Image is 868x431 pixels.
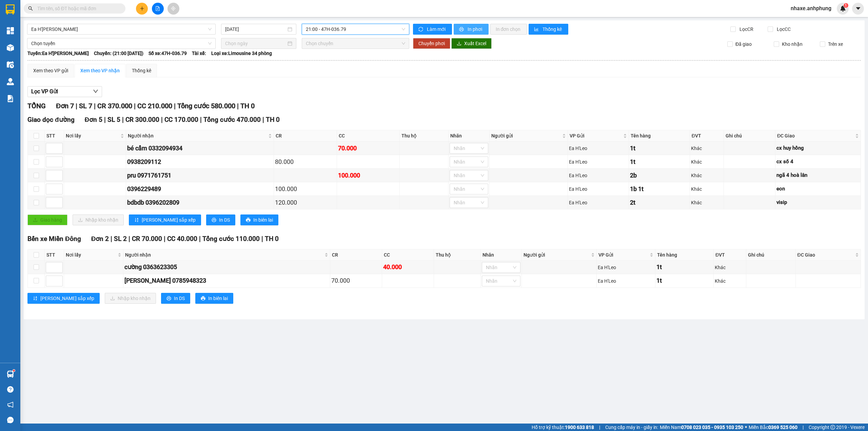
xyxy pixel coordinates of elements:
[656,276,712,285] div: 1t
[261,235,263,243] span: |
[161,116,163,124] span: |
[630,171,689,180] div: 2b
[212,218,216,223] span: printer
[37,5,117,12] input: Tìm tên, số ĐT hoặc mã đơn
[93,89,98,94] span: down
[825,40,846,48] span: Trên xe
[13,370,15,372] sup: 1
[524,251,590,259] span: Người gửi
[124,276,329,285] div: [PERSON_NAME] 0785948323
[597,274,655,288] td: Ea H'Leo
[714,249,746,261] th: ĐVT
[202,235,260,243] span: Tổng cước 110.000
[457,41,461,46] span: download
[306,24,406,34] span: 21:00 - 47H-036.79
[127,184,273,194] div: 0396229489
[201,296,205,301] span: printer
[73,214,124,225] button: downloadNhập kho nhận
[164,235,165,243] span: |
[570,132,622,139] span: VP Gửi
[746,249,795,261] th: Ghi chú
[776,144,860,152] div: cx huy hồng
[129,214,201,225] button: sort-ascending[PERSON_NAME] sắp xếp
[91,235,109,243] span: Đơn 2
[33,296,38,301] span: sort-ascending
[776,171,860,180] div: ngã 4 hoà lân
[33,67,68,74] div: Xem theo VP gửi
[630,184,689,194] div: 1b 1t
[451,38,492,49] button: downloadXuất Excel
[569,172,628,179] div: Ea H'Leo
[715,264,745,271] div: Khác
[691,158,723,166] div: Khác
[776,185,860,193] div: eon
[413,24,452,35] button: syncLàm mới
[66,132,119,139] span: Nơi lấy
[195,293,233,304] button: printerIn biên lai
[237,102,239,110] span: |
[166,296,171,301] span: printer
[450,132,488,139] div: Nhãn
[104,116,106,124] span: |
[776,199,860,207] div: visip
[134,102,136,110] span: |
[691,199,723,206] div: Khác
[774,25,792,33] span: Lọc CC
[745,426,747,429] span: ⚪️
[568,169,629,182] td: Ea H'Leo
[852,3,864,15] button: caret-down
[225,25,286,33] input: 13/09/2025
[331,276,381,285] div: 70.000
[128,132,267,139] span: Người nhận
[534,27,540,32] span: bar-chart
[200,116,202,124] span: |
[206,214,235,225] button: printerIn DS
[605,424,658,431] span: Cung cấp máy in - giấy in:
[6,4,15,15] img: logo-vxr
[240,102,255,110] span: TH 0
[27,116,75,124] span: Giao dọc đường
[383,262,433,272] div: 40.000
[266,116,280,124] span: TH 0
[749,424,797,431] span: Miền Bắc
[127,171,273,180] div: pru 0971761751
[568,142,629,155] td: Ea H'Leo
[85,116,103,124] span: Đơn 5
[724,130,775,142] th: Ghi chú
[434,249,481,261] th: Thu hộ
[656,262,712,272] div: 1t
[125,251,323,259] span: Người nhận
[532,424,594,431] span: Hỗ trợ kỹ thuật:
[464,40,486,47] span: Xuất Excel
[7,371,14,378] img: warehouse-icon
[306,38,406,49] span: Chọn chuyến
[855,5,861,12] span: caret-down
[382,249,434,261] th: CC
[629,130,690,142] th: Tên hàng
[655,249,714,261] th: Tên hàng
[149,50,187,57] span: Số xe: 47H-036.79
[7,417,14,423] span: message
[265,235,279,243] span: TH 0
[127,144,273,153] div: bé cẩm 0332094934
[31,38,212,49] span: Chọn tuyến
[7,27,14,34] img: dashboard-icon
[225,40,286,47] input: Chọn ngày
[167,235,197,243] span: CC 40.000
[338,171,398,180] div: 100.000
[111,235,112,243] span: |
[7,401,14,408] span: notification
[164,116,198,124] span: CC 170.000
[253,216,273,224] span: In biên lai
[167,3,179,15] button: aim
[454,24,489,35] button: printerIn phơi
[7,386,14,393] span: question-circle
[491,132,561,139] span: Người gửi
[132,235,162,243] span: CR 70.000
[7,61,14,68] img: warehouse-icon
[136,3,148,15] button: plus
[830,425,835,430] span: copyright
[529,24,568,35] button: bar-chartThống kê
[125,116,159,124] span: CR 300.000
[690,130,724,142] th: ĐVT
